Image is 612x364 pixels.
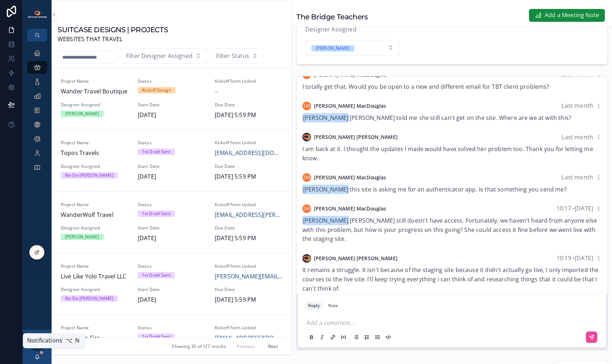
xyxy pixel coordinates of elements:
button: Reply [305,301,322,310]
span: Project Name [61,202,129,208]
span: Status [138,202,206,208]
span: [DATE] 5:59 PM [215,295,283,305]
span: Status [138,78,206,84]
span: [EMAIL_ADDRESS][DOMAIN_NAME] [215,334,283,343]
div: [PERSON_NAME] [65,234,99,240]
a: Project NameWanderWolf TravelStatus1st Draft SentKickoff Form Linked[EMAIL_ADDRESS][PERSON_NAME][... [52,191,292,253]
span: Project Name [61,140,129,146]
div: 1st Draft Sent [142,334,170,340]
span: 10:19 • [DATE] [557,254,593,262]
a: Project NameTopos TravelsStatus1st Draft SentKickoff Form Linked[EMAIL_ADDRESS][DOMAIN_NAME]Desig... [52,130,292,191]
span: [PERSON_NAME] MacDouglas [314,205,386,212]
span: Add a Meeting Note [545,11,599,20]
span: [DATE] [138,234,206,243]
span: Status [138,325,206,331]
span: Designer Assigned [61,287,129,292]
div: Rio De [PERSON_NAME] [65,172,113,179]
span: Showing 30 of 127 results [172,344,226,349]
span: Designer Assigned [61,164,129,169]
a: [EMAIL_ADDRESS][DOMAIN_NAME] [215,149,283,158]
span: Status [138,263,206,269]
h1: SUITCASE DESIGNS | PROJECTS [58,25,168,35]
span: [PERSON_NAME] [PERSON_NAME] [314,134,398,141]
a: [PERSON_NAME][EMAIL_ADDRESS][DOMAIN_NAME] [215,272,283,281]
span: Project Name [61,78,129,84]
span: [PERSON_NAME] told me she still can't get on the site. Where are we at with this? [302,114,571,122]
span: Due Date [215,102,283,108]
span: N [74,338,80,344]
span: WanderWolf Travel [61,210,129,220]
span: [DATE] 5:59 PM [215,111,283,120]
span: Last month [562,102,593,110]
span: [DATE] [138,295,206,305]
span: Designer Assigned [305,25,356,33]
span: [DATE] [138,111,206,120]
button: Select Button [120,48,207,64]
span: [PERSON_NAME] [302,113,349,122]
span: this site is asking me for an authenticator app. Is that something you send me? [302,185,567,193]
div: [PERSON_NAME] [316,45,350,52]
span: ⌥ [66,338,72,344]
div: 1st Draft Sent [142,272,170,278]
span: Project Name [61,325,129,331]
img: App logo [27,10,47,18]
span: Due Date [215,164,283,169]
span: Kickoff Form Linked [215,140,283,146]
button: Note [325,301,341,310]
span: Filter Status [216,52,249,61]
span: [DATE] [138,172,206,181]
span: Designer Assigned [61,102,129,108]
span: Kickoff Form Linked [215,263,283,269]
span: Kickoff Form Linked [215,78,283,84]
span: 10:17 • [DATE] [557,204,593,212]
span: Start Date [138,225,206,231]
span: Status [138,140,206,146]
span: WEBSITES THAT TRAVEL [58,35,168,44]
span: SM [303,175,310,180]
span: Topos Travels [61,149,129,158]
span: [DATE] 5:59 PM [215,172,283,181]
span: [PERSON_NAME] [302,185,349,194]
div: Note [328,303,338,309]
span: Wander Travel Boutique [61,87,129,96]
span: Notifications [27,336,62,345]
span: [PERSON_NAME] [PERSON_NAME] [314,255,398,262]
span: SM [303,103,310,109]
span: Project Name [61,263,129,269]
span: I totally get that. Would you be open to a new and different email for TBT client problems? [302,83,549,91]
span: Due Date [215,287,283,292]
span: It remains a struggle. It isn't because of the staging site because it didn't actually go live, I... [302,266,598,292]
span: Last month [562,133,593,141]
span: [PERSON_NAME] [302,216,349,225]
div: 1st Draft Sent [142,149,170,155]
a: [EMAIL_ADDRESS][PERSON_NAME][DOMAIN_NAME] [215,210,283,220]
a: Project NameLive Like Yolo Travel LLCStatus1st Draft SentKickoff Form Linked[PERSON_NAME][EMAIL_A... [52,253,292,315]
span: Due Date [215,225,283,231]
span: I am back at it. I thought the updates I made would have solved her problem too. Thank you for le... [302,145,593,162]
button: Add a Meeting Note [529,9,605,22]
div: Kickoff Design [142,87,171,93]
span: Live Like Yolo Travel LLC [61,272,129,281]
span: Start Date [138,287,206,292]
span: -- [215,87,218,96]
span: Start Date [138,164,206,169]
span: Kickoff Form Linked [215,202,283,208]
span: [PERSON_NAME] still doesn't have access. Fortunately, we haven't heard from anyone else with this... [302,217,597,243]
button: Select Button [305,40,399,56]
div: Rio De [PERSON_NAME] [65,295,113,302]
button: Next [263,341,283,352]
span: [DATE] 5:59 PM [215,234,283,243]
div: 1st Draft Sent [142,210,170,217]
span: Hearts on Fire Travel Adventures [61,334,129,352]
span: Start Date [138,102,206,108]
span: Last month [562,173,593,181]
span: [PERSON_NAME] MacDouglas [314,174,386,181]
button: Select Button [210,48,264,64]
span: Designer Assigned [61,225,129,231]
div: [PERSON_NAME] [65,111,99,117]
span: [PERSON_NAME] MacDouglas [314,102,386,110]
a: Project NameWander Travel BoutiqueStatusKickoff DesignKickoff Form Linked--Designer Assigned[PERS... [52,68,292,130]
